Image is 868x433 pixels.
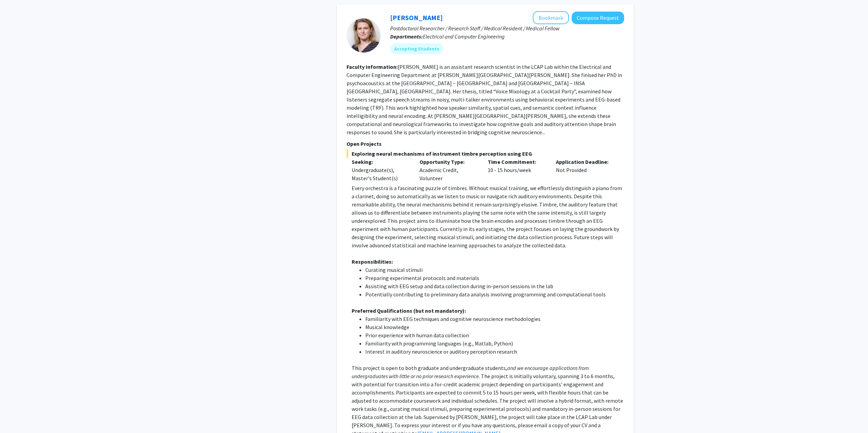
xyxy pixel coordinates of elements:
[347,63,398,70] b: Faculty Information:
[533,11,569,24] button: Add Moira-Phoebe Huet to Bookmarks
[423,33,505,40] span: Electrical and Computer Engineering
[390,43,443,54] mat-chip: Accepting Students
[347,150,624,158] span: Exploring neural mechanisms of instrument timbre perception using EEG
[390,24,624,32] p: Postdoctoral Researcher / Research Staff / Medical Resident / Medical Fellow
[572,12,624,24] button: Compose Request to Moira-Phoebe Huet
[556,158,614,166] p: Application Deadline:
[352,166,410,182] div: Undergraduate(s), Master's Student(s)
[352,307,466,314] strong: Preferred Qualifications (but not mandatory):
[365,323,624,331] li: Musical knowledge
[365,274,624,282] li: Preparing experimental protocols and materials
[390,13,443,22] a: [PERSON_NAME]
[347,140,624,148] p: Open Projects
[414,158,483,182] div: Academic Credit, Volunteer
[483,158,551,182] div: 10 - 15 hours/week
[551,158,619,182] div: Not Provided
[352,158,410,166] p: Seeking:
[365,290,624,298] li: Potentially contributing to preliminary data analysis involving programming and computational tools
[365,266,624,274] li: Curating musical stimuli
[352,258,393,265] strong: Responsibilities:
[365,339,624,347] li: Familiarity with programming languages (e.g., Matlab, Python)
[365,347,624,356] li: Interest in auditory neuroscience or auditory perception research
[365,315,624,323] li: Familiarity with EEG techniques and cognitive neuroscience methodologies
[347,63,622,136] fg-read-more: [PERSON_NAME] is an assistant research scientist in the LCAP Lab within the Electrical and Comput...
[352,184,624,249] p: Every orchestra is a fascinating puzzle of timbres. Without musical training, we effortlessly dis...
[390,33,423,40] b: Departments:
[420,158,477,166] p: Opportunity Type:
[365,282,624,290] li: Assisting with EEG setup and data collection during in-person sessions in the lab
[5,402,29,428] iframe: Chat
[365,331,624,339] li: Prior experience with human data collection
[488,158,546,166] p: Time Commitment:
